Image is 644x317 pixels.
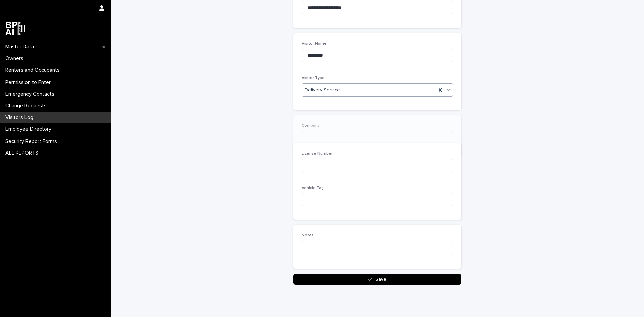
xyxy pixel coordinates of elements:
p: Visitors Log [3,114,39,121]
span: Visitor Type [302,76,325,80]
button: Save [293,274,461,285]
p: Renters and Occupants [3,67,65,73]
p: Master Data [3,44,39,50]
span: Delivery Service [305,87,340,94]
span: Company [302,124,320,128]
img: dwgmcNfxSF6WIOOXiGgu [5,22,25,35]
span: Save [375,277,386,282]
p: ALL REPORTS [3,150,44,156]
p: Permission to Enter [3,79,56,86]
p: Emergency Contacts [3,91,60,97]
span: License Number [302,152,333,156]
p: Owners [3,55,29,62]
p: Security Report Forms [3,138,62,145]
span: Notes [302,233,314,237]
span: Visitor Name [302,42,327,46]
span: Vehicle Tag [302,186,324,190]
p: Employee Directory [3,126,57,133]
p: Change Requests [3,103,52,109]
